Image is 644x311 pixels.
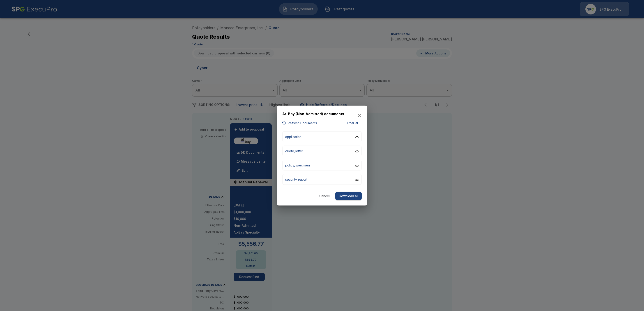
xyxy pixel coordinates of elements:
[282,131,362,142] button: application
[285,148,303,153] p: quote_letter
[282,111,344,117] h6: At-Bay (Non-Admitted) documents
[344,120,362,126] button: Email all
[282,160,362,170] button: policy_specimen
[282,145,362,156] button: quote_letter
[285,163,310,167] p: policy_specimen
[282,174,362,185] button: security_report
[317,192,332,200] button: Cancel
[285,177,307,182] p: security_report
[285,134,301,139] p: application
[335,192,362,200] button: Download all
[282,120,317,126] button: Refresh Documents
